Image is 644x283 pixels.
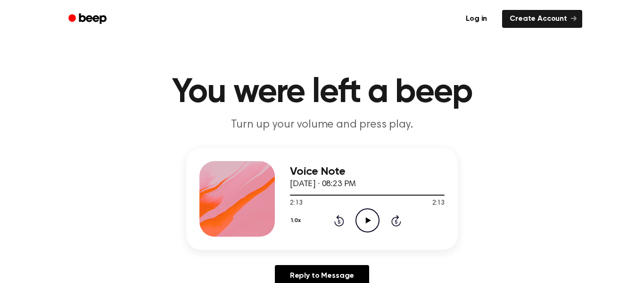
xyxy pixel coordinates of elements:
a: Log in [456,8,496,30]
span: [DATE] · 08:23 PM [290,180,356,189]
button: 1.0x [290,213,304,229]
a: Beep [62,10,115,28]
span: 2:13 [290,198,302,208]
span: 2:13 [432,198,445,208]
h1: You were left a beep [81,76,563,110]
h3: Voice Note [290,165,445,178]
a: Create Account [502,10,582,28]
p: Turn up your volume and press play. [141,117,503,133]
